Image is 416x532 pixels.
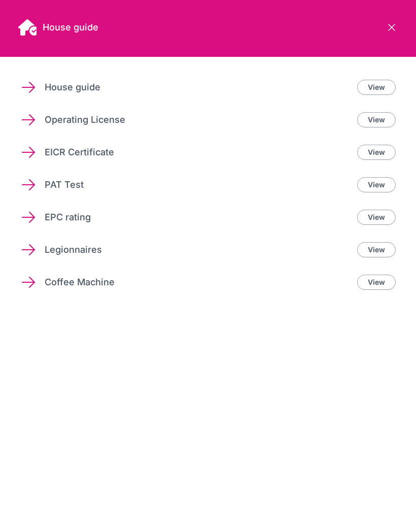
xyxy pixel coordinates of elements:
a: View [357,210,396,225]
a: View [357,275,396,290]
a: View [357,177,396,192]
h2: House guide [43,20,98,35]
a: View [357,112,396,127]
a: View [357,242,396,257]
p: Operating License [45,113,349,127]
p: EICR Certificate [45,145,349,159]
p: House guide [45,80,349,94]
p: EPC rating [45,210,349,224]
a: View [357,145,396,160]
a: View [357,80,396,95]
p: Coffee Machine [45,275,349,289]
p: Legionnaires [45,243,349,257]
p: PAT Test [45,178,349,192]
